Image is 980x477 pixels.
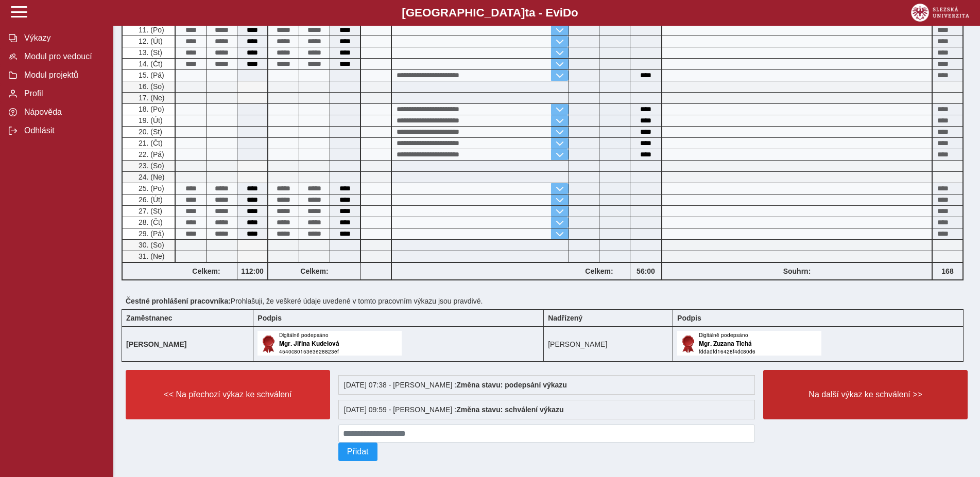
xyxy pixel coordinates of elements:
[136,173,165,181] span: 24. (Ne)
[21,52,105,61] span: Modul pro vedoucí
[126,370,330,419] button: << Na přechozí výkaz ke schválení
[31,6,949,20] b: [GEOGRAPHIC_DATA] a - Evi
[136,37,163,45] span: 12. (Út)
[136,60,163,68] span: 14. (Čt)
[21,108,105,117] span: Nápověda
[548,314,582,322] b: Nadřízený
[136,241,164,249] span: 30. (So)
[347,447,369,456] span: Přidat
[257,331,402,356] img: Digitálně podepsáno uživatelem
[136,48,162,57] span: 13. (St)
[338,375,755,395] div: [DATE] 07:38 - [PERSON_NAME] :
[783,267,811,275] b: Souhrn:
[136,196,163,204] span: 26. (Út)
[525,6,528,19] span: t
[126,340,186,348] b: [PERSON_NAME]
[677,314,701,322] b: Podpis
[237,267,267,275] b: 112:00
[136,82,164,91] span: 16. (So)
[136,162,164,170] span: 23. (So)
[772,390,959,399] span: Na další výkaz ke schválení >>
[933,267,962,275] b: 168
[630,267,661,275] b: 56:00
[257,314,282,322] b: Podpis
[911,4,969,22] img: logo_web_su.png
[136,218,163,226] span: 28. (Čt)
[136,26,164,34] span: 11. (Po)
[338,400,755,419] div: [DATE] 09:59 - [PERSON_NAME] :
[21,126,105,135] span: Odhlásit
[136,105,164,113] span: 18. (Po)
[136,116,163,125] span: 19. (Út)
[136,229,164,238] span: 29. (Pá)
[571,6,578,19] span: o
[136,207,162,215] span: 27. (St)
[544,327,673,362] td: [PERSON_NAME]
[456,381,567,389] b: Změna stavu: podepsání výkazu
[134,390,321,399] span: << Na přechozí výkaz ke schválení
[136,94,165,102] span: 17. (Ne)
[122,293,972,309] div: Prohlašuji, že veškeré údaje uvedené v tomto pracovním výkazu jsou pravdivé.
[176,267,237,275] b: Celkem:
[136,252,165,260] span: 31. (Ne)
[136,150,164,158] span: 22. (Pá)
[569,267,630,275] b: Celkem:
[21,33,105,43] span: Výkazy
[136,184,164,192] span: 25. (Po)
[338,443,377,461] button: Přidat
[456,405,564,414] b: Změna stavu: schválení výkazu
[126,297,231,305] b: Čestné prohlášení pracovníka:
[21,89,105,98] span: Profil
[21,70,105,80] span: Modul projektů
[136,71,164,79] span: 15. (Pá)
[563,6,571,19] span: D
[763,370,968,419] button: Na další výkaz ke schválení >>
[268,267,360,275] b: Celkem:
[136,139,163,147] span: 21. (Čt)
[126,314,172,322] b: Zaměstnanec
[677,331,821,356] img: Digitálně podepsáno uživatelem
[136,128,162,136] span: 20. (St)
